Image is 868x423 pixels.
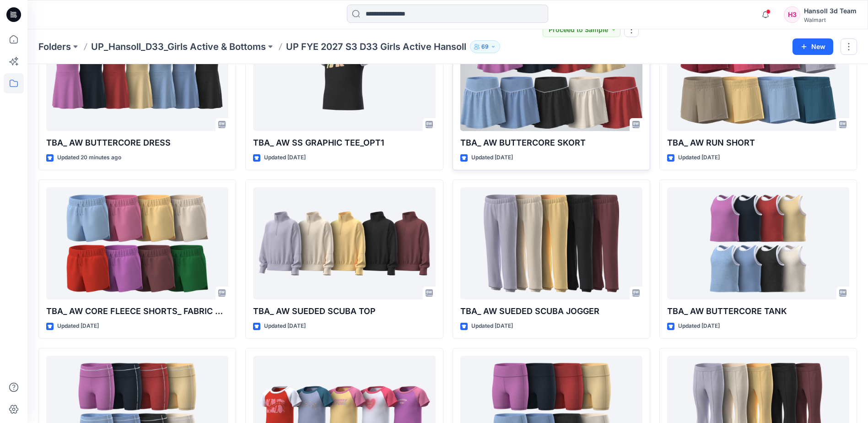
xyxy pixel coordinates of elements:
a: UP_Hansoll_D33_Girls Active & Bottoms [91,40,266,53]
a: TBA_ AW BUTTERCORE SKORT [460,19,642,131]
a: TBA_ AW SUEDED SCUBA JOGGER [460,187,642,299]
p: Updated [DATE] [471,321,513,331]
a: TBA_ AW SUEDED SCUBA TOP [253,187,435,299]
a: TBA_ AW RUN SHORT [667,19,849,131]
a: Folders [38,40,71,53]
p: Updated 20 minutes ago [57,153,121,163]
a: TBA_ AW BUTTERCORE DRESS [46,19,228,131]
div: Walmart [804,16,857,23]
a: TBA_ AW BUTTERCORE TANK [667,187,849,299]
p: Updated [DATE] [678,153,720,163]
p: TBA_ AW BUTTERCORE SKORT [460,136,642,149]
p: TBA_ AW SS GRAPHIC TEE_OPT1 [253,136,435,149]
a: TBA_ AW CORE FLEECE SHORTS_ FABRIC OPT(2) [46,187,228,299]
p: TBA_ AW SUEDED SCUBA TOP [253,305,435,318]
button: 69 [470,40,500,53]
button: New [793,38,833,55]
p: 69 [481,42,489,52]
a: TBA_ AW SS GRAPHIC TEE_OPT1 [253,19,435,131]
p: TBA_ AW RUN SHORT [667,136,849,149]
p: TBA_ AW CORE FLEECE SHORTS_ FABRIC OPT(2) [46,305,228,318]
p: TBA_ AW BUTTERCORE TANK [667,305,849,318]
p: Updated [DATE] [264,153,306,163]
p: Updated [DATE] [678,321,720,331]
p: Updated [DATE] [471,153,513,163]
p: UP FYE 2027 S3 D33 Girls Active Hansoll [286,40,466,53]
p: TBA_ AW SUEDED SCUBA JOGGER [460,305,642,318]
div: Hansoll 3d Team [804,5,857,16]
p: Updated [DATE] [57,321,99,331]
p: Updated [DATE] [264,321,306,331]
div: H3 [784,6,800,23]
p: TBA_ AW BUTTERCORE DRESS [46,136,228,149]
